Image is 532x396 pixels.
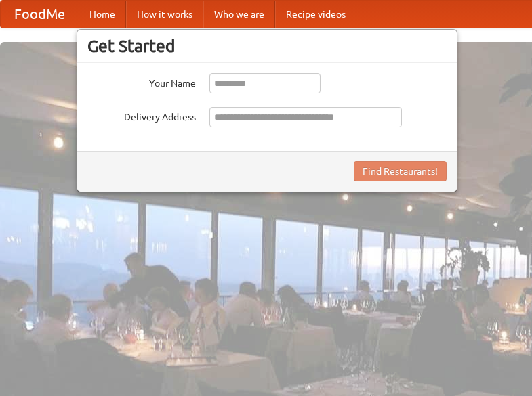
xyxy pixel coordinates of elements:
[87,73,196,90] label: Your Name
[79,1,126,28] a: Home
[87,107,196,124] label: Delivery Address
[354,161,447,181] button: Find Restaurants!
[1,1,79,28] a: FoodMe
[87,36,447,56] h3: Get Started
[126,1,203,28] a: How it works
[203,1,275,28] a: Who we are
[275,1,356,28] a: Recipe videos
